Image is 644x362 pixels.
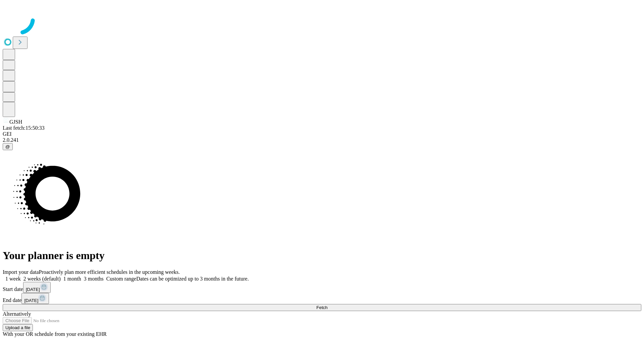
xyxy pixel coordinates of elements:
[3,269,39,275] span: Import your data
[3,137,641,143] div: 2.0.241
[3,331,107,337] span: With your OR schedule from your existing EHR
[106,276,136,282] span: Custom range
[84,276,104,282] span: 3 months
[3,304,641,311] button: Fetch
[23,276,61,282] span: 2 weeks (default)
[3,143,13,150] button: @
[316,305,327,310] span: Fetch
[24,298,38,303] span: [DATE]
[3,249,641,262] h1: Your planner is empty
[5,276,21,282] span: 1 week
[9,119,22,125] span: GJSH
[3,282,641,293] div: Start date
[3,324,33,331] button: Upload a file
[5,144,10,149] span: @
[23,282,51,293] button: [DATE]
[39,269,180,275] span: Proactively plan more efficient schedules in the upcoming weeks.
[63,276,81,282] span: 1 month
[3,311,31,317] span: Alternatively
[3,293,641,304] div: End date
[26,287,40,292] span: [DATE]
[3,125,45,131] span: Last fetch: 15:50:33
[3,131,641,137] div: GEI
[136,276,249,282] span: Dates can be optimized up to 3 months in the future.
[21,293,49,304] button: [DATE]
